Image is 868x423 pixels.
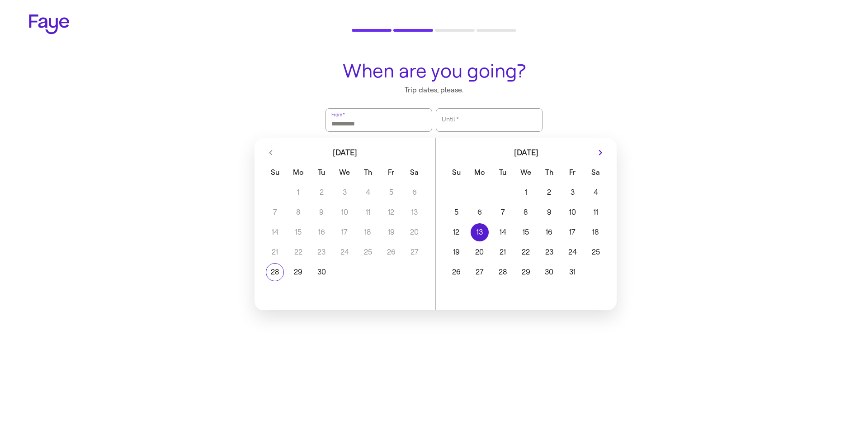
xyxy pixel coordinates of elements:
span: Wednesday [515,163,537,182]
button: 15 [514,223,538,241]
span: Saturday [585,163,606,182]
button: 9 [538,203,561,221]
button: 30 [310,263,333,281]
span: [DATE] [514,149,538,157]
span: Tuesday [311,163,332,182]
button: 29 [287,263,310,281]
span: Monday [288,163,309,182]
span: Monday [469,163,490,182]
span: Friday [381,163,402,182]
span: Saturday [404,163,425,182]
button: 31 [561,263,584,281]
button: 18 [584,223,607,241]
button: 24 [561,243,584,261]
button: 21 [491,243,514,261]
span: Sunday [264,163,286,182]
button: 17 [561,223,584,241]
button: 6 [468,203,491,221]
button: 1 [514,183,538,202]
span: Friday [562,163,583,182]
button: 8 [514,203,538,221]
span: Thursday [538,163,560,182]
button: 10 [561,203,584,221]
button: 28 [491,263,514,281]
button: 25 [584,243,607,261]
button: 27 [468,263,491,281]
button: 5 [445,203,468,221]
button: 19 [445,243,468,261]
button: 7 [491,203,514,221]
button: 14 [491,223,514,241]
button: 3 [561,183,584,202]
span: [DATE] [333,149,357,157]
button: 26 [445,263,468,281]
span: Sunday [446,163,467,182]
button: 22 [514,243,538,261]
button: 20 [468,243,491,261]
span: Tuesday [492,163,513,182]
button: 28 [264,263,287,281]
span: Wednesday [334,163,355,182]
button: 4 [584,183,607,202]
h1: When are you going? [320,61,548,82]
span: Thursday [357,163,378,182]
button: 16 [538,223,561,241]
label: From [330,110,345,119]
button: 29 [514,263,538,281]
button: 11 [584,203,607,221]
button: 13 [468,223,491,241]
button: 30 [538,263,561,281]
p: Trip dates, please. [320,85,548,95]
button: 12 [445,223,468,241]
button: 2 [538,183,561,202]
button: Next month [593,145,608,160]
button: 23 [538,243,561,261]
